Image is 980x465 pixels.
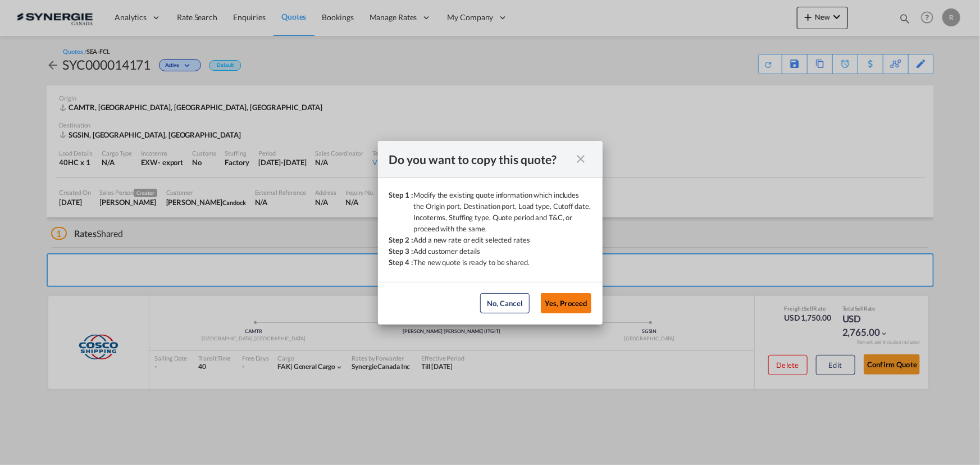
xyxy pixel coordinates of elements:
div: Step 1 : [389,189,414,234]
div: Add a new rate or edit selected rates [414,234,530,245]
div: Step 4 : [389,257,414,268]
div: Add customer details [414,245,481,257]
div: Step 3 : [389,245,414,257]
div: Do you want to copy this quote? [389,152,571,166]
button: Yes, Proceed [541,293,591,313]
div: The new quote is ready to be shared. [414,257,530,268]
div: Modify the existing quote information which includes the Origin port, Destination port, Load type... [414,189,591,234]
div: Step 2 : [389,234,414,245]
button: No, Cancel [480,293,530,313]
md-icon: icon-close fg-AAA8AD cursor [575,152,588,166]
md-dialog: Step 1 : ... [378,141,603,325]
